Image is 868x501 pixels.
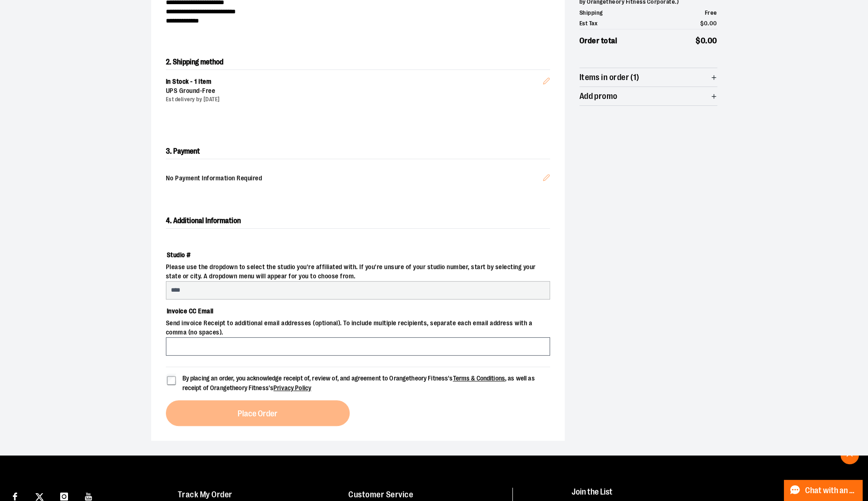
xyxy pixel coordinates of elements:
[708,36,717,45] span: 00
[166,303,550,319] label: Invoice CC Email
[579,73,640,82] span: Items in order (1)
[273,384,311,392] a: Privacy Policy
[705,9,717,16] span: Free
[701,36,706,45] span: 0
[579,35,618,47] span: Order total
[805,486,857,495] span: Chat with an Expert
[696,36,701,45] span: $
[166,263,550,281] span: Please use the dropdown to select the studio you're affiliated with. If you're unsure of your stu...
[166,144,550,159] h2: 3. Payment
[453,374,505,382] a: Terms & Conditions
[166,86,543,96] div: UPS Ground -
[178,490,233,499] a: Track My Order
[166,174,543,184] span: No Payment Information Required
[709,20,717,27] span: 00
[784,480,863,501] button: Chat with an Expert
[166,213,550,229] h2: 4. Additional Information
[579,68,717,86] button: Items in order (1)
[579,87,717,105] button: Add promo
[166,374,177,385] input: By placing an order, you acknowledge receipt of, review of, and agreement to Orangetheory Fitness...
[704,20,708,27] span: 0
[700,20,704,27] span: $
[182,374,535,392] span: By placing an order, you acknowledge receipt of, review of, and agreement to Orangetheory Fitness...
[35,493,44,501] img: Twitter
[166,96,543,104] div: Est delivery by [DATE]
[708,20,709,27] span: .
[166,77,543,86] div: In Stock - 1 item
[202,87,215,94] span: Free
[348,490,413,499] a: Customer Service
[166,55,550,69] h2: 2. Shipping method
[705,36,708,45] span: .
[166,319,550,337] span: Send invoice Receipt to additional email addresses (optional). To include multiple recipients, se...
[579,8,603,17] span: Shipping
[166,247,550,263] label: Studio #
[579,92,618,101] span: Add promo
[579,19,598,28] span: Est Tax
